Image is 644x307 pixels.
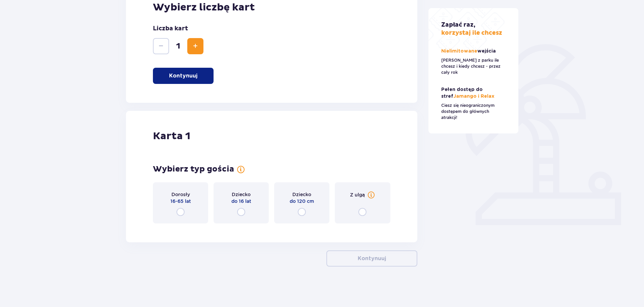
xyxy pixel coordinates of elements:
[441,86,506,100] p: Jamango i Relax
[170,41,186,51] span: 1
[153,38,169,54] button: Decrease
[187,38,203,54] button: Increase
[441,21,502,37] p: korzystaj ile chcesz
[477,49,496,54] span: wejścia
[231,198,251,205] p: do 16 lat
[441,102,506,121] p: Ciesz się nieograniczonym dostępem do głównych atrakcji!
[153,1,390,14] p: Wybierz liczbę kart
[350,191,365,198] p: Z ulgą
[358,255,386,262] p: Kontynuuj
[169,72,197,80] p: Kontynuuj
[232,191,251,198] p: Dziecko
[441,21,475,29] span: Zapłać raz,
[170,198,191,205] p: 16-65 lat
[290,198,314,205] p: do 120 cm
[441,87,483,99] span: Pełen dostęp do stref
[441,48,497,55] p: Nielimitowane
[153,25,188,33] p: Liczba kart
[326,250,417,267] button: Kontynuuj
[153,68,214,84] button: Kontynuuj
[441,57,506,75] p: [PERSON_NAME] z parku ile chcesz i kiedy chcesz - przez cały rok
[153,130,190,143] p: Karta 1
[292,191,311,198] p: Dziecko
[171,191,190,198] p: Dorosły
[153,164,234,174] p: Wybierz typ gościa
